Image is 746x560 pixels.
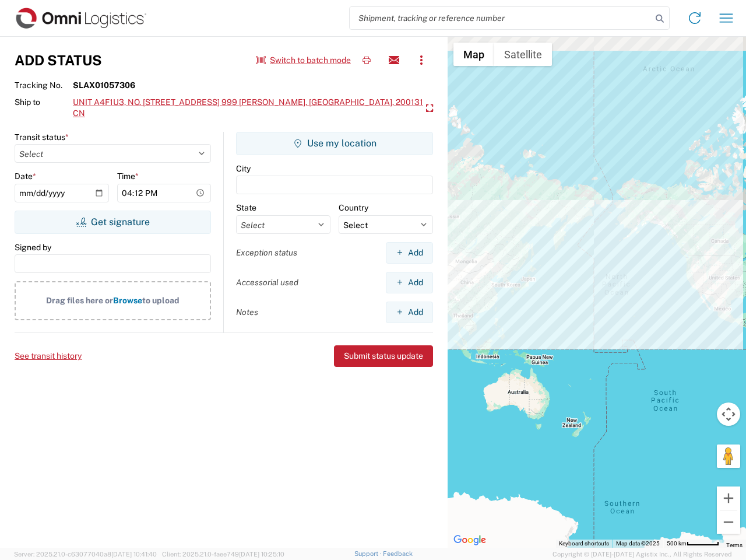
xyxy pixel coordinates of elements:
[717,487,740,510] button: Zoom in
[334,345,433,367] button: Submit status update
[559,540,609,548] button: Keyboard shortcuts
[726,542,743,548] a: Terms
[117,171,139,181] label: Time
[111,551,157,558] span: [DATE] 10:41:40
[354,550,383,557] a: Support
[15,80,73,90] span: Tracking No.
[15,52,102,69] h3: Add Status
[73,93,433,124] a: UNIT A4F1U3, NO. [STREET_ADDRESS] 999 [PERSON_NAME], [GEOGRAPHIC_DATA], 200131 CN
[236,202,256,213] label: State
[616,540,660,547] span: Map data ©2025
[15,171,36,181] label: Date
[73,80,135,90] strong: SLAX01057306
[15,211,211,234] button: Get signature
[453,43,494,66] button: Show street map
[350,7,652,29] input: Shipment, tracking or reference number
[46,296,113,305] span: Drag files here or
[451,533,489,548] a: Open this area in Google Maps (opens a new window)
[15,346,82,366] button: See transit history
[494,43,552,66] button: Show satellite imagery
[162,551,284,558] span: Client: 2025.21.0-faee749
[386,272,433,293] button: Add
[386,302,433,323] button: Add
[553,549,732,559] span: Copyright © [DATE]-[DATE] Agistix Inc., All Rights Reserved
[236,307,258,317] label: Notes
[717,402,740,426] button: Map camera controls
[451,533,489,548] img: Google
[236,163,251,174] label: City
[256,51,351,70] button: Switch to batch mode
[717,444,740,468] button: Drag Pegman onto the map to open Street View
[15,242,51,253] label: Signed by
[236,132,433,155] button: Use my location
[717,510,740,534] button: Zoom out
[142,296,180,305] span: to upload
[236,277,298,288] label: Accessorial used
[386,242,433,264] button: Add
[15,97,73,107] span: Ship to
[339,202,368,213] label: Country
[236,247,297,258] label: Exception status
[383,550,413,557] a: Feedback
[15,132,69,142] label: Transit status
[14,551,157,558] span: Server: 2025.21.0-c63077040a8
[663,540,723,548] button: Map Scale: 500 km per 52 pixels
[667,540,687,547] span: 500 km
[239,551,284,558] span: [DATE] 10:25:10
[113,296,142,305] span: Browse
